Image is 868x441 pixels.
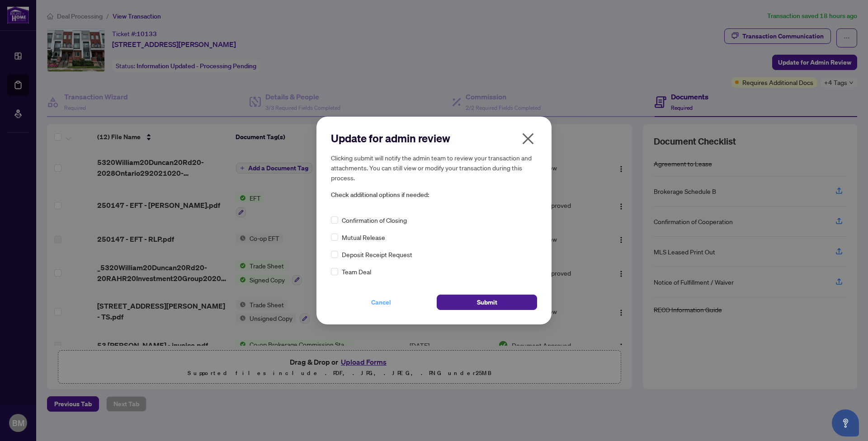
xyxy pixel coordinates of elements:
[832,409,859,436] button: Open asap
[331,153,537,183] h5: Clicking submit will notify the admin team to review your transaction and attachments. You can st...
[342,232,385,242] span: Mutual Release
[331,190,537,200] span: Check additional options if needed:
[342,215,407,225] span: Confirmation of Closing
[521,131,535,146] span: close
[371,295,391,310] span: Cancel
[342,267,371,277] span: Team Deal
[437,295,537,310] button: Submit
[342,249,412,259] span: Deposit Receipt Request
[331,131,537,145] h2: Update for admin review
[477,295,497,310] span: Submit
[331,295,431,310] button: Cancel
